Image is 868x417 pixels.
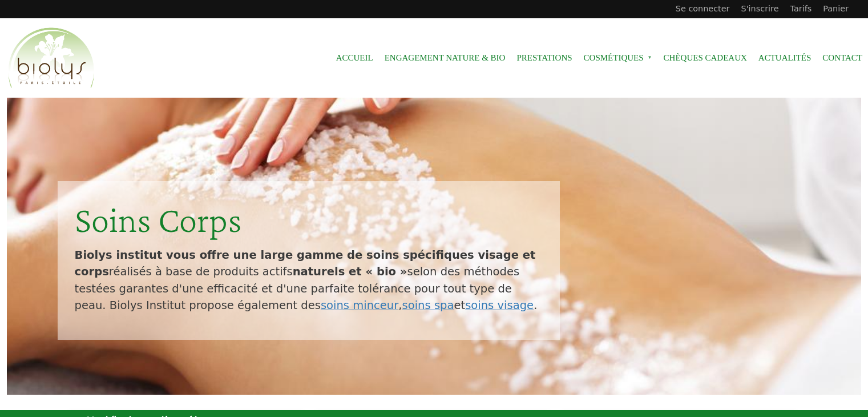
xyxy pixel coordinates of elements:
[584,45,652,71] span: Cosmétiques
[822,45,862,71] a: Contact
[293,265,407,278] strong: naturels et « bio »
[516,45,572,71] a: Prestations
[336,45,373,71] a: Accueil
[75,248,536,278] strong: Biolys institut vous offre une large gamme de soins spécifiques visage et corps
[758,45,812,71] a: Actualités
[6,26,97,91] img: Accueil
[664,45,747,71] a: Chèques cadeaux
[648,55,652,60] span: »
[321,299,398,312] a: soins minceur
[385,45,506,71] a: Engagement Nature & Bio
[402,299,454,312] a: soins spa
[75,198,543,242] div: Soins Corps
[75,247,543,314] p: réalisés à base de produits actifs selon des méthodes testées garantes d'une efficacité et d'une ...
[465,299,534,312] a: soins visage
